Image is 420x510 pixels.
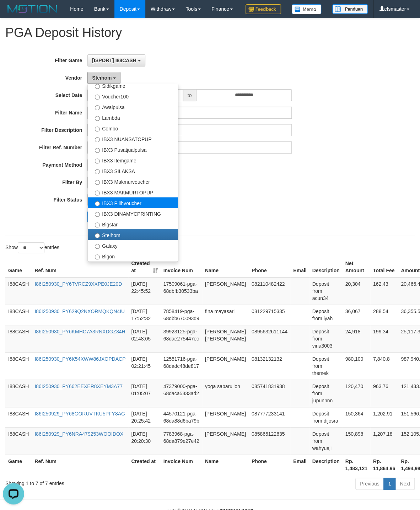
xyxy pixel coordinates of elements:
[202,305,249,325] td: fina mayasari
[309,380,342,407] td: Deposit from jupunnnn
[161,277,202,305] td: 17509061-pga-68dbfb30533ba
[161,257,202,277] th: Invoice Num
[290,257,309,277] th: Email
[309,305,342,325] td: Deposit from iyah
[95,212,100,217] input: IBX3 DINAMYCPRINTING
[3,3,24,24] button: Open LiveChat chat widget
[343,380,370,407] td: 120,470
[95,169,100,174] input: IBX3 SILAKSA
[34,281,122,287] a: I86I250930_PY6TVRCZ9XXPE0JE20D
[88,176,178,187] label: IBX3 Makmurvoucher
[370,427,398,455] td: 1,207.18
[161,325,202,352] td: 39923125-pga-68dae275447ec
[5,26,415,40] h1: PGA Deposit History
[88,229,178,240] label: Steihom
[34,356,125,362] a: I86I250930_PY6K54XWW86JXOPDACP
[332,4,368,14] img: panduan.png
[34,383,123,389] a: I86I250930_PY662EEXER8XEYM3A77
[161,407,202,427] td: 44570121-pga-68da88d6ba79b
[34,431,123,437] a: I86I250929_PY6NRA479253WOOIDOX
[202,277,249,305] td: [PERSON_NAME]
[370,407,398,427] td: 1,202.91
[92,58,136,63] span: [ISPORT] I88CASH
[5,4,59,14] img: MOTION_logo.png
[128,257,160,277] th: Created at: activate to sort column ascending
[249,277,290,305] td: 082110482422
[88,133,178,144] label: IBX3 NUANSATOPUP
[343,407,370,427] td: 150,364
[309,407,342,427] td: Deposit from dijosra
[5,257,32,277] th: Game
[95,116,100,121] input: Lambda
[88,80,178,91] label: Sidikgame
[5,407,32,427] td: I88CASH
[202,427,249,455] td: [PERSON_NAME]
[88,165,178,176] label: IBX3 SILAKSA
[343,325,370,352] td: 24,918
[202,257,249,277] th: Name
[343,352,370,380] td: 980,100
[92,75,112,81] span: Steihom
[309,427,342,455] td: Deposit from wahyuaji
[88,144,178,155] label: IBX3 Pusatjualpulsa
[343,455,370,475] th: Rp. 1,483,121
[32,257,128,277] th: Ref. Num
[88,155,178,165] label: IBX3 Itemgame
[249,352,290,380] td: 08132132132
[5,325,32,352] td: I88CASH
[88,123,178,133] label: Combo
[249,427,290,455] td: 085865122635
[161,352,202,380] td: 12551716-pga-68dadc48de817
[343,427,370,455] td: 150,898
[95,222,100,227] input: Bigstar
[370,305,398,325] td: 288.54
[95,190,100,195] input: IBX3 MAKMURTOPUP
[128,352,160,380] td: [DATE] 02:21:45
[32,455,128,475] th: Ref. Num
[128,427,160,455] td: [DATE] 20:20:30
[88,91,178,101] label: Voucher100
[202,352,249,380] td: [PERSON_NAME]
[34,308,125,314] a: I86I250930_PY629Q2NXORMQKQN4IU
[370,257,398,277] th: Total Fee
[249,257,290,277] th: Phone
[161,427,202,455] td: 7783968-pga-68da879e27e42
[88,187,178,197] label: IBX3 MAKMURTOPUP
[161,305,202,325] td: 7858419-pga-68dbb670093d9
[343,277,370,305] td: 20,304
[249,325,290,352] td: 0895632611144
[88,101,178,112] label: Awalpulsa
[88,240,178,251] label: Galaxy
[88,219,178,229] label: Bigstar
[95,233,100,238] input: Steihom
[95,148,100,153] input: IBX3 Pusatjualpulsa
[95,127,100,131] input: Combo
[88,251,178,261] label: Bigon
[161,380,202,407] td: 47379000-pga-68daca5333ad2
[5,242,59,253] label: Show entries
[88,112,178,123] label: Lambda
[88,208,178,219] label: IBX3 DINAMYCPRINTING
[5,305,32,325] td: I88CASH
[355,478,384,490] a: Previous
[34,411,125,417] a: I86I250929_PY68GORUVTKU5PFY8AG
[5,455,32,475] th: Game
[249,380,290,407] td: 085741831938
[95,159,100,163] input: IBX3 Itemgame
[183,89,196,101] span: to
[309,325,342,352] td: Deposit from vina3003
[383,478,395,490] a: 1
[343,257,370,277] th: Net Amount
[128,305,160,325] td: [DATE] 17:52:32
[309,455,342,475] th: Description
[128,407,160,427] td: [DATE] 20:25:42
[249,407,290,427] td: 087777233141
[370,352,398,380] td: 7,840.8
[249,455,290,475] th: Phone
[5,427,32,455] td: I88CASH
[292,4,322,14] img: Button%20Memo.svg
[370,380,398,407] td: 963.76
[95,84,100,89] input: Sidikgame
[34,329,125,334] a: I86I250930_PY6KMHC7A3RNXDGZ34H
[395,478,415,490] a: Next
